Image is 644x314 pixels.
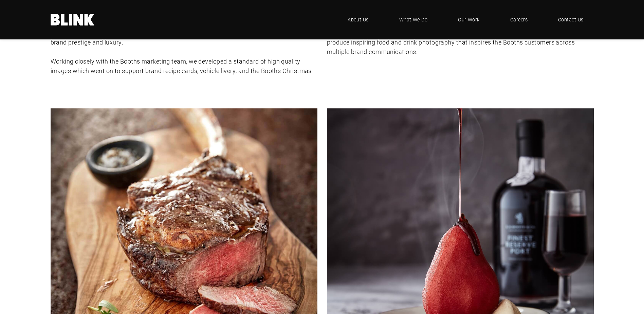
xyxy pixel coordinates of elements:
[500,10,538,30] a: Careers
[510,16,528,23] span: Careers
[51,14,95,25] a: Home
[548,10,594,30] a: Contact Us
[348,16,369,23] span: About Us
[458,16,480,23] span: Our Work
[327,28,594,57] p: The Blink and Booths relationship has gone from strength to strength, as we continue to produce i...
[558,16,584,23] span: Contact Us
[399,16,428,23] span: What We Do
[448,10,490,30] a: Our Work
[337,10,379,30] a: About Us
[389,10,438,30] a: What We Do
